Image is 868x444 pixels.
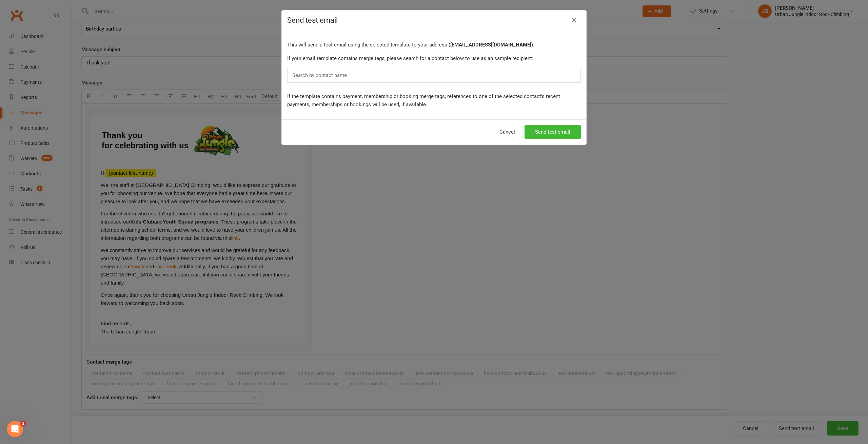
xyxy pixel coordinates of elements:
button: Send test email [525,125,581,139]
input: Search by contact name [292,71,351,80]
p: If your email template contains merge tags, please search for a contact below to use as an sample... [287,54,581,62]
button: Close [569,15,579,26]
p: This will send a test email using the selected template to your address ( ). [287,41,581,49]
iframe: Intercom live chat [7,421,23,437]
strong: [EMAIL_ADDRESS][DOMAIN_NAME] [450,42,531,48]
span: 2 [21,421,26,426]
h4: Send test email [287,16,581,24]
p: If the template contains payment, membership or booking merge tags, references to one of the sele... [287,92,581,109]
button: Cancel [492,125,523,139]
